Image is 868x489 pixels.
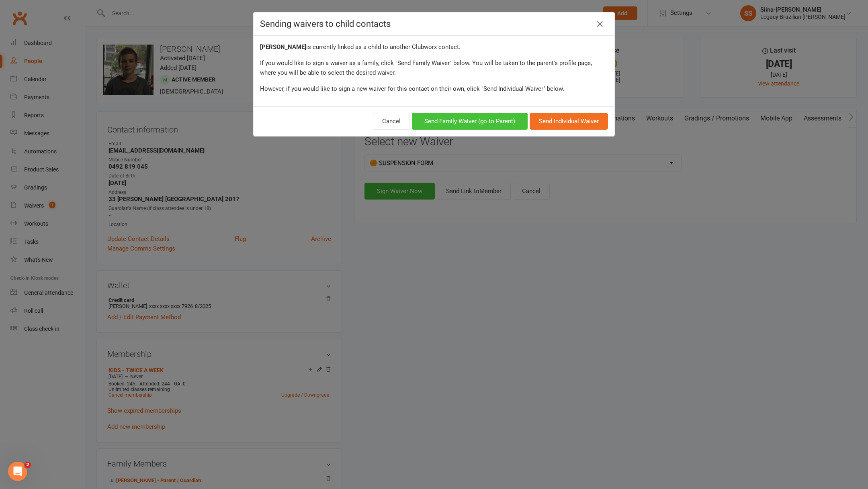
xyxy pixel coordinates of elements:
iframe: Intercom live chat [8,462,27,481]
span: 2 [25,462,31,468]
div: However, if you would like to sign a new waiver for this contact on their own, click "Send Indivi... [260,84,608,94]
a: Close [594,18,606,31]
div: is currently linked as a child to another Clubworx contact. [260,42,608,52]
button: Send Family Waiver (go to Parent) [412,113,528,130]
div: If you would like to sign a waiver as a family, click "Send Family Waiver" below. You will be tak... [260,58,608,77]
strong: [PERSON_NAME] [260,43,306,51]
button: Cancel [373,113,410,130]
h4: Sending waivers to child contacts [260,19,608,29]
button: Send Individual Waiver [530,113,608,130]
